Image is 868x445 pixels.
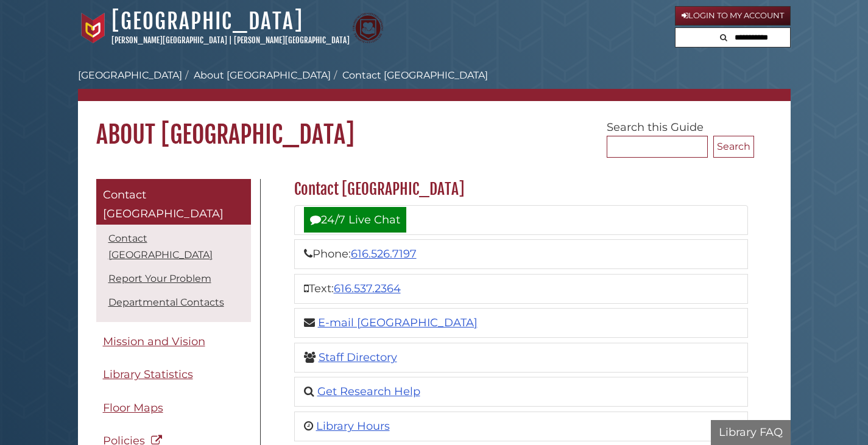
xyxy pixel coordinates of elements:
span: Contact [GEOGRAPHIC_DATA] [103,188,224,221]
img: Calvin Theological Seminary [353,13,383,43]
a: 24/7 Live Chat [304,207,406,233]
span: Floor Maps [103,401,163,415]
a: Get Research Help [317,385,420,398]
a: Report Your Problem [108,273,211,284]
span: Mission and Vision [103,335,205,348]
button: Library FAQ [711,420,791,445]
a: Library Statistics [96,361,251,388]
a: Contact [GEOGRAPHIC_DATA] [108,233,213,261]
a: [GEOGRAPHIC_DATA] [78,69,182,81]
a: Departmental Contacts [108,296,224,308]
a: 616.537.2364 [334,282,401,295]
a: Floor Maps [96,394,251,422]
h2: Contact [GEOGRAPHIC_DATA] [288,180,754,199]
button: Search [716,28,731,44]
a: Contact [GEOGRAPHIC_DATA] [96,179,251,225]
a: [PERSON_NAME][GEOGRAPHIC_DATA] [111,35,227,45]
a: 616.526.7197 [351,247,417,261]
a: E-mail [GEOGRAPHIC_DATA] [318,316,478,329]
a: Staff Directory [319,351,397,364]
a: [GEOGRAPHIC_DATA] [111,8,303,35]
a: [PERSON_NAME][GEOGRAPHIC_DATA] [234,35,350,45]
li: Phone: [294,239,748,269]
a: About [GEOGRAPHIC_DATA] [194,69,331,81]
span: Library Statistics [103,368,193,381]
a: Library Hours [316,419,390,433]
img: Calvin University [78,13,108,43]
a: Mission and Vision [96,328,251,356]
i: Search [720,33,727,41]
button: Search [713,136,754,158]
li: Text: [294,274,748,304]
nav: breadcrumb [78,68,791,101]
li: Contact [GEOGRAPHIC_DATA] [331,68,488,83]
h1: About [GEOGRAPHIC_DATA] [78,101,791,150]
span: | [229,35,232,45]
a: Login to My Account [675,6,791,26]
